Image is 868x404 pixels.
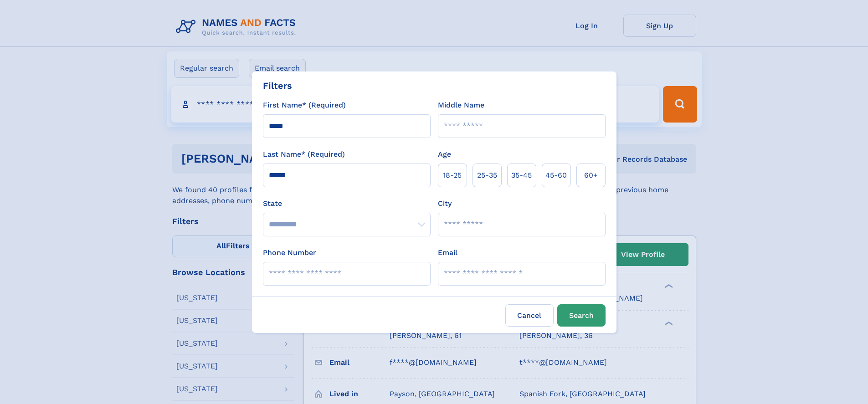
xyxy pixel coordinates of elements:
[477,170,497,181] span: 25‑35
[443,170,462,181] span: 18‑25
[438,100,484,111] label: Middle Name
[263,79,292,92] div: Filters
[438,149,451,160] label: Age
[438,198,452,209] label: City
[584,170,598,181] span: 60+
[511,170,532,181] span: 35‑45
[438,247,457,258] label: Email
[263,247,316,258] label: Phone Number
[557,304,606,327] button: Search
[505,304,554,327] label: Cancel
[263,149,345,160] label: Last Name* (Required)
[545,170,567,181] span: 45‑60
[263,198,431,209] label: State
[263,100,346,111] label: First Name* (Required)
